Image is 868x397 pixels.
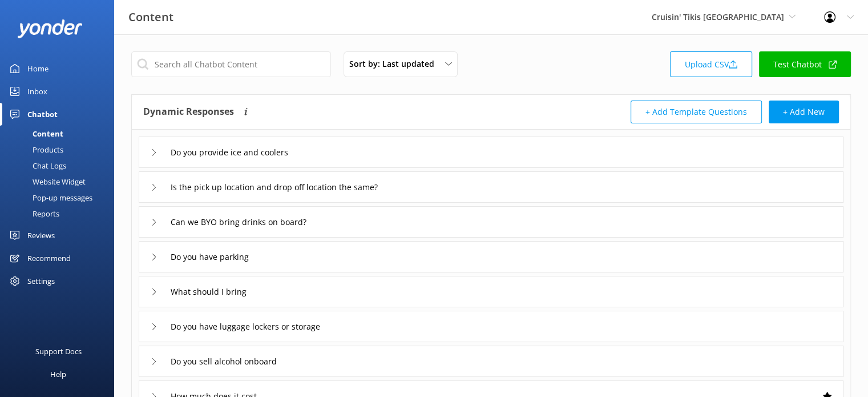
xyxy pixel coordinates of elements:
[652,11,784,22] span: Cruisin' Tikis [GEOGRAPHIC_DATA]
[27,103,58,126] div: Chatbot
[7,174,114,190] a: Website Widget
[35,340,82,363] div: Support Docs
[128,8,173,26] h3: Content
[7,126,63,142] div: Content
[7,190,114,206] a: Pop-up messages
[27,247,71,270] div: Recommend
[131,51,331,77] input: Search all Chatbot Content
[7,142,114,158] a: Products
[7,158,66,174] div: Chat Logs
[7,206,59,222] div: Reports
[7,158,114,174] a: Chat Logs
[759,51,851,77] a: Test Chatbot
[27,80,47,103] div: Inbox
[7,126,114,142] a: Content
[670,51,752,77] a: Upload CSV
[143,101,234,123] h4: Dynamic Responses
[7,174,86,190] div: Website Widget
[17,19,83,38] img: yonder-white-logo.png
[7,190,92,206] div: Pop-up messages
[27,57,49,80] div: Home
[769,101,839,123] button: + Add New
[50,363,66,386] div: Help
[7,142,63,158] div: Products
[27,270,55,292] div: Settings
[27,224,55,247] div: Reviews
[349,58,441,70] span: Sort by: Last updated
[7,206,114,222] a: Reports
[631,101,762,123] button: + Add Template Questions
